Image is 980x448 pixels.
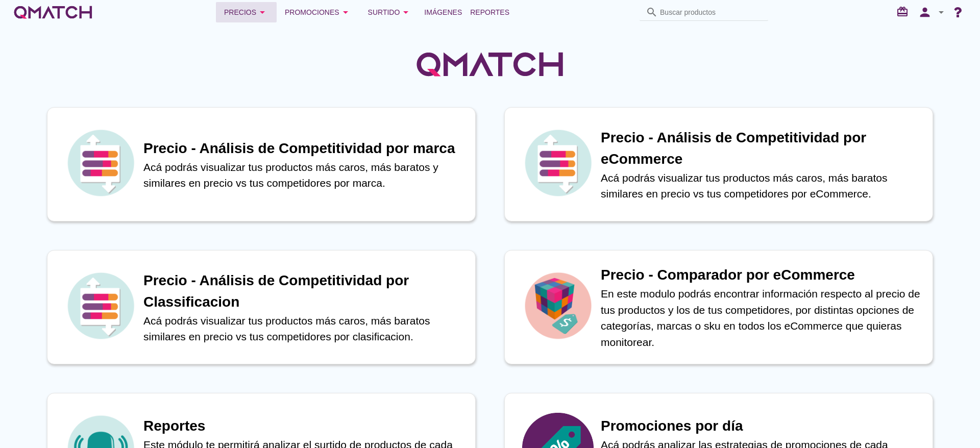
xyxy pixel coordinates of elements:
i: arrow_drop_down [400,6,412,18]
div: Precios [224,6,268,18]
i: arrow_drop_down [339,6,352,18]
span: Reportes [470,6,509,18]
button: Surtido [360,2,421,22]
p: Acá podrás visualizar tus productos más caros, más baratos y similares en precio vs tus competido... [143,159,465,191]
img: QMatchLogo [413,39,567,90]
h1: Precio - Comparador por eCommerce [601,264,922,286]
p: En este modulo podrás encontrar información respecto al precio de tus productos y los de tus comp... [601,286,922,350]
a: Imágenes [420,2,466,22]
img: icon [522,127,594,198]
a: Reportes [466,2,513,22]
i: arrow_drop_down [935,6,947,18]
h1: Precio - Análisis de Competitividad por eCommerce [601,127,922,170]
span: Imágenes [424,6,462,18]
i: person [915,5,935,19]
a: iconPrecio - Análisis de Competitividad por eCommerceAcá podrás visualizar tus productos más caro... [490,107,947,221]
i: arrow_drop_down [256,6,268,18]
img: icon [65,127,136,198]
a: iconPrecio - Análisis de Competitividad por marcaAcá podrás visualizar tus productos más caros, m... [33,107,490,221]
img: icon [65,270,136,341]
p: Acá podrás visualizar tus productos más caros, más baratos similares en precio vs tus competidore... [143,313,465,345]
i: redeem [896,6,913,18]
button: Precios [216,2,277,22]
h1: Precio - Análisis de Competitividad por marca [143,138,465,159]
div: Promociones [285,6,352,18]
a: iconPrecio - Comparador por eCommerceEn este modulo podrás encontrar información respecto al prec... [490,250,947,364]
h1: Precio - Análisis de Competitividad por Classificacion [143,270,465,313]
i: search [646,6,658,18]
a: iconPrecio - Análisis de Competitividad por ClassificacionAcá podrás visualizar tus productos más... [33,250,490,364]
button: Promociones [277,2,360,22]
p: Acá podrás visualizar tus productos más caros, más baratos similares en precio vs tus competidore... [601,170,922,202]
input: Buscar productos [660,4,762,20]
img: icon [522,270,594,341]
h1: Reportes [143,415,465,437]
div: Surtido [368,6,412,18]
a: white-qmatch-logo [12,2,94,22]
h1: Promociones por día [601,415,922,437]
